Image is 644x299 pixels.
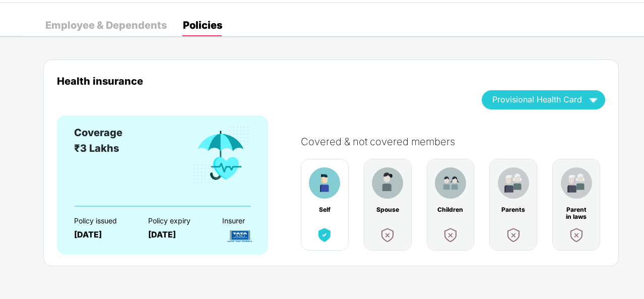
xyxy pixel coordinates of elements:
[74,230,131,240] div: [DATE]
[500,206,527,213] div: Parents
[561,167,592,199] img: benefitCardImg
[222,227,257,245] img: InsurerLogo
[311,206,338,213] div: Self
[45,20,167,30] div: Employee & Dependents
[482,90,605,109] button: Provisional Health Card
[504,226,523,244] img: benefitCardImg
[301,136,615,148] div: Covered & not covered members
[492,97,582,102] span: Provisional Health Card
[437,206,464,213] div: Children
[372,167,403,199] img: benefitCardImg
[441,226,460,244] img: benefitCardImg
[74,217,131,225] div: Policy issued
[563,206,590,213] div: Parent in laws
[498,167,529,199] img: benefitCardImg
[148,217,205,225] div: Policy expiry
[148,230,205,240] div: [DATE]
[315,226,334,244] img: benefitCardImg
[74,142,119,154] span: ₹3 Lakhs
[183,20,222,30] div: Policies
[374,206,401,213] div: Spouse
[57,75,467,87] div: Health insurance
[309,167,340,199] img: benefitCardImg
[585,91,602,108] img: wAAAAASUVORK5CYII=
[435,167,466,199] img: benefitCardImg
[191,125,251,186] img: benefitCardImg
[378,226,397,244] img: benefitCardImg
[567,226,586,244] img: benefitCardImg
[222,217,279,225] div: Insurer
[74,125,122,141] div: Coverage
